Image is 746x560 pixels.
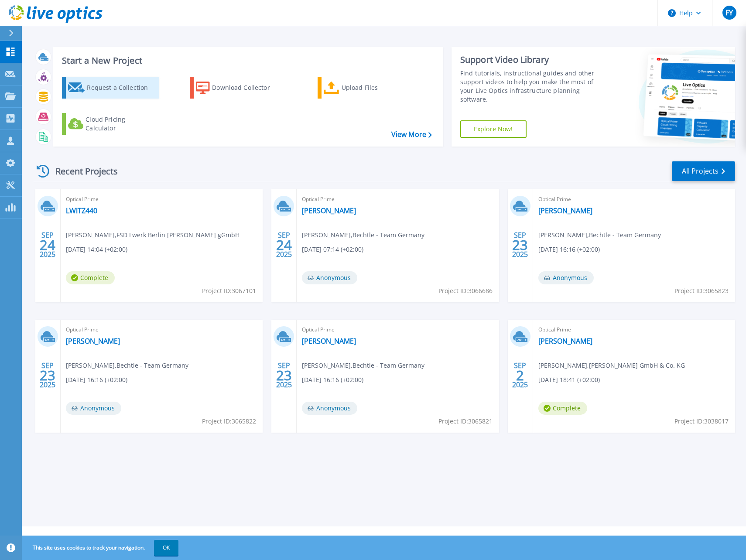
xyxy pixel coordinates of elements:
span: Project ID: 3065823 [674,286,729,296]
span: 24 [276,241,292,249]
div: Upload Files [342,79,411,96]
span: Project ID: 3066686 [438,286,493,296]
a: [PERSON_NAME] [538,206,592,215]
span: 23 [276,372,292,379]
span: Optical Prime [66,325,257,335]
span: Anonymous [66,402,121,415]
span: Project ID: 3067101 [202,286,256,296]
div: SEP 2025 [512,359,528,391]
a: Cloud Pricing Calculator [62,113,159,135]
span: 23 [512,241,528,249]
a: Upload Files [318,77,415,99]
div: SEP 2025 [512,229,528,261]
span: Optical Prime [538,325,730,335]
span: FY [725,9,733,16]
h3: Start a New Project [62,56,431,65]
div: SEP 2025 [39,229,56,261]
span: Project ID: 3065822 [202,417,256,426]
a: [PERSON_NAME] [302,337,356,345]
div: SEP 2025 [276,229,292,261]
span: Anonymous [302,402,357,415]
span: Anonymous [538,271,594,284]
a: LWITZ440 [66,206,97,215]
div: Find tutorials, instructional guides and other support videos to help you make the most of your L... [460,69,604,104]
span: This site uses cookies to track your navigation. [24,540,178,556]
span: 23 [40,372,55,379]
span: Optical Prime [302,195,493,204]
div: Request a Collection [87,79,157,96]
span: Optical Prime [302,325,493,335]
span: [PERSON_NAME] , Bechtle - Team Germany [538,230,661,240]
span: Optical Prime [66,195,257,204]
a: [PERSON_NAME] [302,206,356,215]
div: Support Video Library [460,54,604,65]
span: Complete [538,402,587,415]
span: Complete [66,271,115,284]
span: [DATE] 14:04 (+02:00) [66,245,127,254]
a: Download Collector [190,77,287,99]
span: Anonymous [302,271,357,284]
span: [PERSON_NAME] , Bechtle - Team Germany [302,361,424,370]
div: Recent Projects [34,160,130,182]
span: [PERSON_NAME] , FSD Lwerk Berlin [PERSON_NAME] gGmbH [66,230,240,240]
span: [DATE] 16:16 (+02:00) [66,375,127,385]
span: Project ID: 3038017 [674,417,729,426]
div: Cloud Pricing Calculator [86,115,155,133]
span: [PERSON_NAME] , [PERSON_NAME] GmbH & Co. KG [538,361,685,370]
a: [PERSON_NAME] [538,337,592,345]
span: [PERSON_NAME] , Bechtle - Team Germany [66,361,188,370]
span: Project ID: 3065821 [438,417,493,426]
div: SEP 2025 [276,359,292,391]
span: [PERSON_NAME] , Bechtle - Team Germany [302,230,424,240]
span: [DATE] 18:41 (+02:00) [538,375,600,385]
a: Request a Collection [62,77,159,99]
span: [DATE] 16:16 (+02:00) [302,375,363,385]
a: View More [391,130,432,139]
span: [DATE] 07:14 (+02:00) [302,245,363,254]
button: OK [154,540,178,556]
div: Download Collector [212,79,282,96]
a: Explore Now! [460,120,527,138]
span: [DATE] 16:16 (+02:00) [538,245,600,254]
span: 2 [516,372,524,379]
div: SEP 2025 [39,359,56,391]
a: [PERSON_NAME] [66,337,120,345]
span: Optical Prime [538,195,730,204]
a: All Projects [672,161,735,181]
span: 24 [40,241,55,249]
